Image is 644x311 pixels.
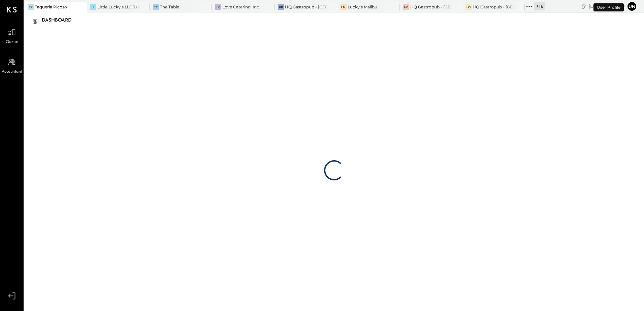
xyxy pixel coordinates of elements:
div: Dashboard [42,15,78,26]
button: Un [626,1,637,12]
div: Lucky's Malibu [348,4,377,10]
div: LC [215,4,221,10]
div: Taqueria Picoso [35,4,67,10]
div: HQ Gastropub - [GEOGRAPHIC_DATA] [473,4,515,10]
span: Accountant [2,69,22,75]
span: Queue [6,39,18,45]
div: Little Lucky's LLC(Lucky's Soho) [97,4,139,10]
div: HG [278,4,284,10]
div: + 16 [534,2,545,10]
div: LM [341,4,347,10]
div: TT [153,4,159,10]
div: TP [28,4,34,10]
div: copy link [580,3,587,10]
div: HG [465,4,472,10]
a: Accountant [0,56,23,75]
div: LL [90,4,96,10]
div: The Table [160,4,179,10]
div: HG [403,4,409,10]
div: User Profile [593,3,624,11]
div: [DATE] [589,3,625,9]
div: Love Catering, Inc. [222,4,260,10]
div: HQ Gastropub - [GEOGRAPHIC_DATA][PERSON_NAME] [285,4,327,10]
div: HQ Gastropub - [GEOGRAPHIC_DATA] [410,4,452,10]
a: Queue [0,26,23,45]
